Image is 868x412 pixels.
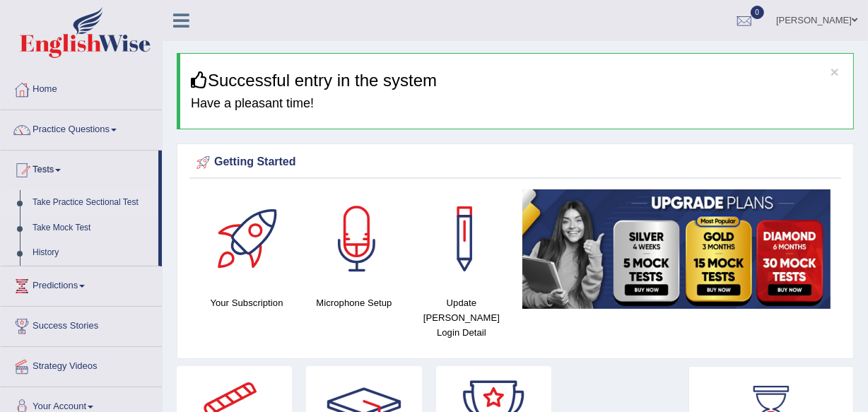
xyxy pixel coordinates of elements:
[522,189,831,309] img: small5.jpg
[831,64,839,79] button: ×
[1,110,162,146] a: Practice Questions
[1,151,158,186] a: Tests
[1,347,162,382] a: Strategy Videos
[307,295,401,310] h4: Microphone Setup
[191,71,843,90] h3: Successful entry in the system
[191,97,843,111] h4: Have a pleasant time!
[415,295,508,340] h4: Update [PERSON_NAME] Login Detail
[26,190,158,216] a: Take Practice Sectional Test
[26,216,158,241] a: Take Mock Test
[200,295,293,310] h4: Your Subscription
[26,240,158,266] a: History
[193,152,838,173] div: Getting Started
[751,6,765,19] span: 0
[1,266,162,302] a: Predictions
[1,70,162,105] a: Home
[1,307,162,342] a: Success Stories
